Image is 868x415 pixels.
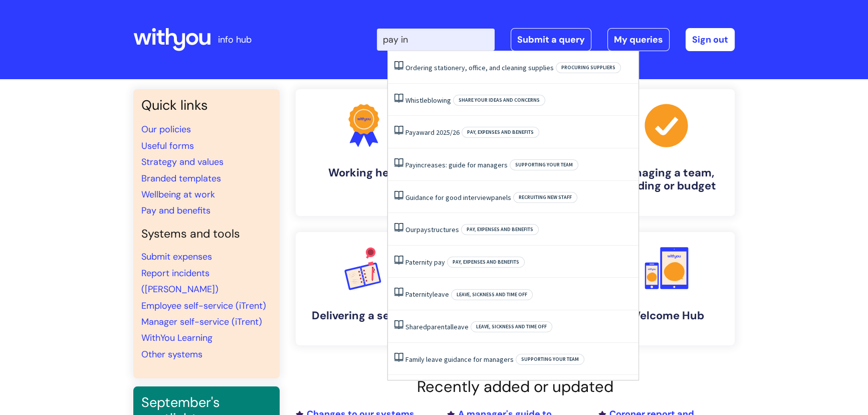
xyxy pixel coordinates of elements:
[453,95,545,106] span: Share your ideas and concerns
[451,289,533,300] span: Leave, sickness and time off
[141,316,262,328] a: Manager self-service (iTrent)
[607,28,670,51] a: My queries
[405,128,416,137] span: Pay
[686,28,735,51] a: Sign out
[141,140,194,152] a: Useful forms
[296,89,432,216] a: Working here
[405,290,432,299] span: Paternity
[516,354,584,365] span: Supporting your team
[405,258,445,267] a: Paternity pay
[405,63,554,72] a: Ordering stationery, office, and cleaning supplies
[491,193,511,202] span: panels
[606,166,727,193] h4: Managing a team, building or budget
[141,348,202,360] a: Other systems
[416,225,427,234] span: pay
[405,128,460,137] a: Payaward 2025/26
[141,227,272,241] h4: Systems and tools
[606,309,727,322] h4: Welcome Hub
[405,193,511,202] a: Guidance for good interviewpanels
[141,172,221,184] a: Branded templates
[405,258,432,267] span: Paternity
[141,251,212,263] a: Submit expenses
[377,28,735,51] div: | -
[434,258,445,267] span: pay
[462,127,539,138] span: Pay, expenses and benefits
[513,192,577,203] span: Recruiting new staff
[427,322,452,331] span: parental
[405,290,449,299] a: Paternityleave
[141,156,224,168] a: Strategy and values
[598,232,735,345] a: Welcome Hub
[141,204,210,217] a: Pay and benefits
[447,257,525,268] span: Pay, expenses and benefits
[141,123,191,135] a: Our policies
[405,225,459,234] a: Ourpaystructures
[141,267,219,295] a: Report incidents ([PERSON_NAME])
[304,309,424,322] h4: Delivering a service
[141,332,212,344] a: WithYou Learning
[461,224,539,235] span: Pay, expenses and benefits
[471,321,552,332] span: Leave, sickness and time off
[296,232,432,345] a: Delivering a service
[296,377,735,396] h2: Recently added or updated
[511,28,591,51] a: Submit a query
[405,96,451,105] a: Whistleblowing
[218,32,252,48] p: info hub
[556,62,621,73] span: Procuring suppliers
[304,166,424,179] h4: Working here
[405,355,514,364] a: Family leave guidance for managers
[405,322,469,331] a: Sharedparentalleave
[405,160,416,169] span: Pay
[598,89,735,216] a: Managing a team, building or budget
[405,160,508,169] a: Payincreases: guide for managers
[510,159,578,170] span: Supporting your team
[141,300,266,312] a: Employee self-service (iTrent)
[141,97,272,113] h3: Quick links
[377,29,495,51] input: Search
[141,188,215,200] a: Wellbeing at work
